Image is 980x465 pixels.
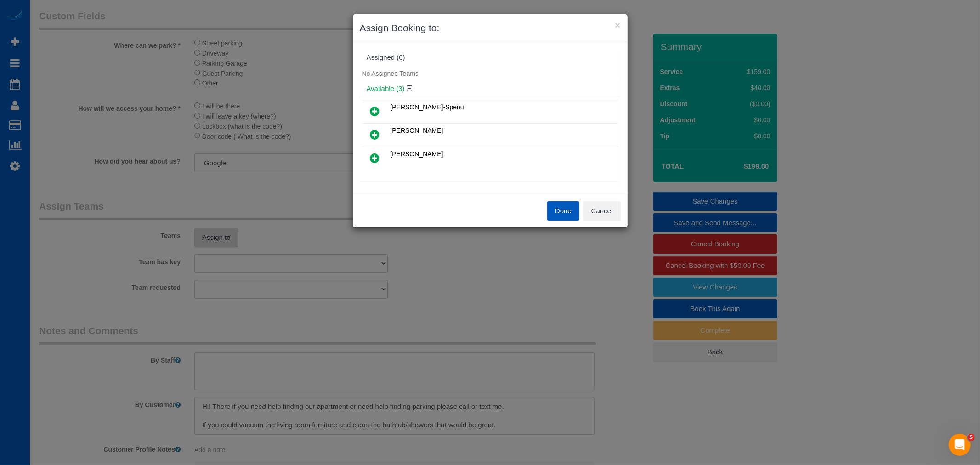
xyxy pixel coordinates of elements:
[367,54,614,62] div: Assigned (0)
[547,201,579,221] button: Done
[391,103,464,111] span: [PERSON_NAME]-Spenu
[583,201,621,221] button: Cancel
[949,434,971,456] iframe: Intercom live chat
[391,150,443,158] span: [PERSON_NAME]
[615,20,620,30] button: ×
[367,85,614,93] h4: Available (3)
[362,70,419,77] span: No Assigned Teams
[391,127,443,134] span: [PERSON_NAME]
[968,434,975,441] span: 5
[360,21,621,35] h3: Assign Booking to:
